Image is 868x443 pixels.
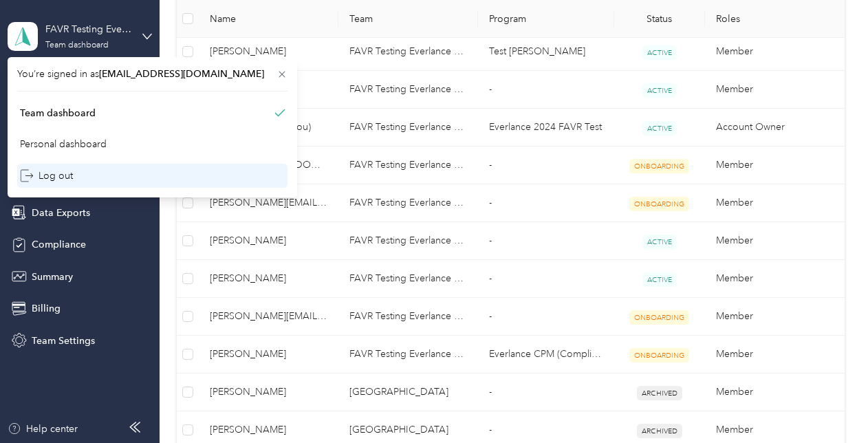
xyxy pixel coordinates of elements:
[642,83,677,98] span: ACTIVE
[210,13,327,25] span: Name
[338,374,478,411] td: England
[210,195,327,210] span: [PERSON_NAME][EMAIL_ADDRESS][DOMAIN_NAME]
[478,184,614,222] td: -
[629,348,689,363] span: ONBOARDING
[20,169,73,183] div: Log out
[478,298,614,336] td: -
[614,184,705,222] td: ONBOARDING
[478,374,614,411] td: -
[8,422,78,436] button: Help center
[642,235,677,249] span: ACTIVE
[32,270,73,284] span: Summary
[705,147,845,184] td: Member
[478,33,614,71] td: Test Dan
[210,347,327,362] span: [PERSON_NAME]
[338,336,478,374] td: FAVR Testing Everlance Main
[32,301,61,316] span: Billing
[338,71,478,109] td: FAVR Testing Everlance Main
[705,374,845,411] td: Member
[199,260,338,298] td: Sarah Test
[478,260,614,298] td: -
[32,334,95,348] span: Team Settings
[705,33,845,71] td: Member
[614,298,705,336] td: ONBOARDING
[478,336,614,374] td: Everlance CPM (Compliance)
[791,366,868,443] iframe: Everlance-gr Chat Button Frame
[705,260,845,298] td: Member
[32,206,90,220] span: Data Exports
[614,336,705,374] td: ONBOARDING
[210,44,327,59] span: [PERSON_NAME]
[199,336,338,374] td: Rob T
[478,109,614,147] td: Everlance 2024 FAVR Test
[199,298,338,336] td: ryuji+compliance@everlance.com
[705,298,845,336] td: Member
[629,197,689,211] span: ONBOARDING
[705,109,845,147] td: Account Owner
[338,109,478,147] td: FAVR Testing Everlance Main
[45,41,109,50] div: Team dashboard
[32,237,86,252] span: Compliance
[629,159,689,173] span: ONBOARDING
[210,233,327,248] span: [PERSON_NAME]
[210,309,327,324] span: [PERSON_NAME][EMAIL_ADDRESS][DOMAIN_NAME]
[199,33,338,71] td: Kimberly Hannam
[478,147,614,184] td: -
[338,260,478,298] td: FAVR Testing Everlance Main
[338,147,478,184] td: FAVR Testing Everlance Main
[629,310,689,325] span: ONBOARDING
[705,336,845,374] td: Member
[199,184,338,222] td: clark+supporttesting@everlance.com
[338,222,478,260] td: FAVR Testing Everlance Main
[705,71,845,109] td: Member
[338,298,478,336] td: FAVR Testing Everlance Main
[478,222,614,260] td: -
[17,67,287,81] span: You’re signed in as
[210,271,327,286] span: [PERSON_NAME]
[338,33,478,71] td: FAVR Testing Everlance Main
[705,222,845,260] td: Member
[642,121,677,136] span: ACTIVE
[637,386,682,400] span: ARCHIVED
[199,374,338,411] td: Stephanie Test
[199,222,338,260] td: suzie B
[210,385,327,400] span: [PERSON_NAME]
[20,137,107,151] div: Personal dashboard
[45,22,131,36] div: FAVR Testing Everlance Main
[210,422,327,437] span: [PERSON_NAME]
[478,71,614,109] td: -
[637,424,682,438] span: ARCHIVED
[614,147,705,184] td: ONBOARDING
[338,184,478,222] td: FAVR Testing Everlance Main
[642,272,677,287] span: ACTIVE
[705,184,845,222] td: Member
[99,68,264,80] span: [EMAIL_ADDRESS][DOMAIN_NAME]
[642,45,677,60] span: ACTIVE
[20,106,96,120] div: Team dashboard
